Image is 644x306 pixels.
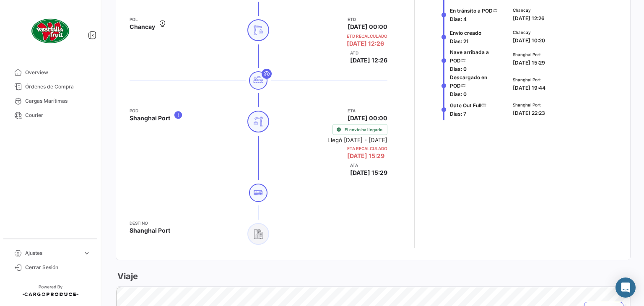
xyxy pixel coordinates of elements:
span: Gate Out Full [450,102,481,109]
a: Overview [7,65,94,80]
span: [DATE] 10:20 [513,37,545,44]
span: Overview [25,69,91,76]
span: Shanghai Port [513,51,545,58]
a: Cargas Marítimas [7,94,94,108]
span: Nave arribada a POD [450,49,489,64]
h3: Viaje [116,270,138,282]
app-card-info-title: Destino [130,220,170,226]
span: Shanghai Port [513,101,545,108]
a: Courier [7,108,94,122]
span: En tránsito a POD [450,8,493,14]
span: Cerrar Sesión [25,264,91,271]
span: [DATE] 12:26 [347,39,384,48]
span: Días: 21 [450,38,469,44]
span: Días: 4 [450,16,467,22]
span: [DATE] 15:29 [347,152,384,159]
span: Courier [25,112,91,119]
span: expand_more [83,249,91,257]
span: Shanghai Port [130,114,170,122]
app-card-info-title: ATD [350,49,387,56]
app-card-info-title: ETA [348,107,387,114]
small: Llegó [DATE] - [DATE] [327,137,387,143]
span: [DATE] 12:26 [513,15,545,21]
span: Chancay [513,7,545,13]
span: [DATE] 22:23 [513,110,545,116]
span: Shanghai Port [130,226,170,235]
span: Cargas Marítimas [25,97,91,105]
app-card-info-title: ATA [350,162,387,169]
span: El envío ha llegado. [345,126,384,133]
app-card-info-title: POD [130,107,170,114]
app-card-info-title: ETA Recalculado [347,145,387,152]
img: client-50.png [29,10,71,52]
span: Chancay [130,23,155,31]
span: [DATE] 15:29 [513,60,545,66]
span: Shanghai Port [513,76,545,83]
app-card-info-title: POL [130,16,155,23]
div: Abrir Intercom Messenger [615,277,636,298]
span: Días: 0 [450,91,467,97]
span: Chancay [513,29,545,36]
span: [DATE] 12:26 [350,56,387,65]
app-card-info-title: ETD Recalculado [347,33,387,39]
span: Órdenes de Compra [25,83,91,91]
span: Ajustes [25,249,80,257]
span: [DATE] 00:00 [348,114,387,122]
span: Descargado en POD [450,74,487,89]
span: [DATE] 15:29 [350,169,387,177]
span: Envío creado [450,30,481,36]
app-card-info-title: ETD [348,16,387,23]
span: [DATE] 19:44 [513,85,545,91]
span: Días: 0 [450,66,467,72]
span: Días: 7 [450,111,466,117]
span: [DATE] 00:00 [348,23,387,31]
a: Órdenes de Compra [7,80,94,94]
